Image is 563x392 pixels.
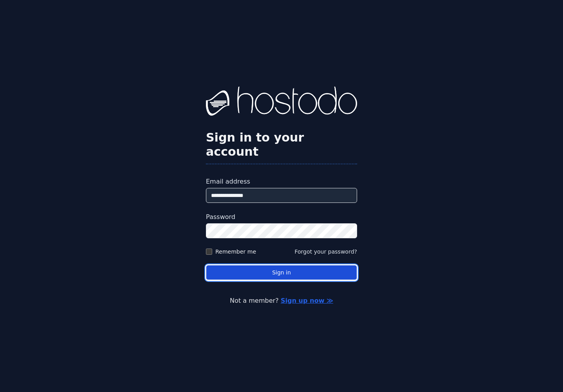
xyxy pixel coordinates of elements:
[206,131,357,159] h2: Sign in to your account
[294,248,357,256] button: Forgot your password?
[281,297,333,304] a: Sign up now ≫
[38,296,525,306] p: Not a member?
[215,248,256,256] label: Remember me
[206,265,357,280] button: Sign in
[206,212,357,222] label: Password
[206,177,357,186] label: Email address
[206,86,357,118] img: Hostodo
